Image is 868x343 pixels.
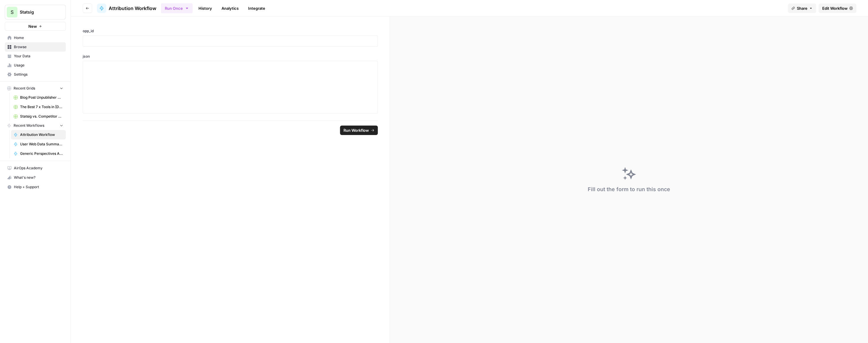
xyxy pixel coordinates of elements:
span: Browse [14,44,63,50]
a: User Web Data Summarization [11,139,66,149]
a: History [195,4,216,13]
a: Settings [5,70,66,79]
a: Your Data [5,51,66,61]
span: AirOps Academy [14,165,63,171]
button: Recent Workflows [5,121,66,130]
a: Statsig vs. Competitor v2 Grid [11,112,66,121]
span: Run Workflow [343,127,369,133]
span: User Web Data Summarization [20,142,63,147]
span: New [28,23,37,29]
a: Analytics [218,4,242,13]
button: Workspace: Statsig [5,5,66,19]
span: Blog Post Unpublisher Grid (master) [20,95,63,100]
span: Share [797,5,807,11]
span: Recent Grids [14,86,35,91]
span: Settings [14,72,63,77]
span: Statsig [20,9,56,15]
button: Run Workflow [340,126,378,135]
a: Blog Post Unpublisher Grid (master) [11,93,66,102]
a: Generic Perspectives Article Updater [11,149,66,158]
span: S [11,9,14,16]
button: Recent Grids [5,84,66,93]
span: Recent Workflows [14,123,44,128]
span: Attribution Workflow [109,5,156,12]
span: Usage [14,63,63,68]
span: Attribution Workflow [20,132,63,137]
a: Attribution Workflow [97,4,156,13]
label: json [83,54,378,59]
span: Your Data [14,53,63,59]
span: Generic Perspectives Article Updater [20,151,63,156]
a: AirOps Academy [5,163,66,173]
button: Share [788,4,816,13]
button: Run Once [161,3,193,13]
span: Home [14,35,63,40]
a: Attribution Workflow [11,130,66,139]
a: Home [5,33,66,43]
span: Edit Workflow [822,5,847,11]
a: The Best 7 x Tools in [DATE] Grid [11,102,66,112]
span: Help + Support [14,184,63,190]
span: Statsig vs. Competitor v2 Grid [20,114,63,119]
a: Usage [5,61,66,70]
span: The Best 7 x Tools in [DATE] Grid [20,104,63,110]
a: Edit Workflow [818,4,856,13]
button: Help + Support [5,182,66,192]
div: Fill out the form to run this once [588,185,670,194]
button: New [5,22,66,31]
button: What's new? [5,173,66,182]
a: Browse [5,42,66,52]
a: Integrate [245,4,269,13]
label: opp_id [83,28,378,34]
